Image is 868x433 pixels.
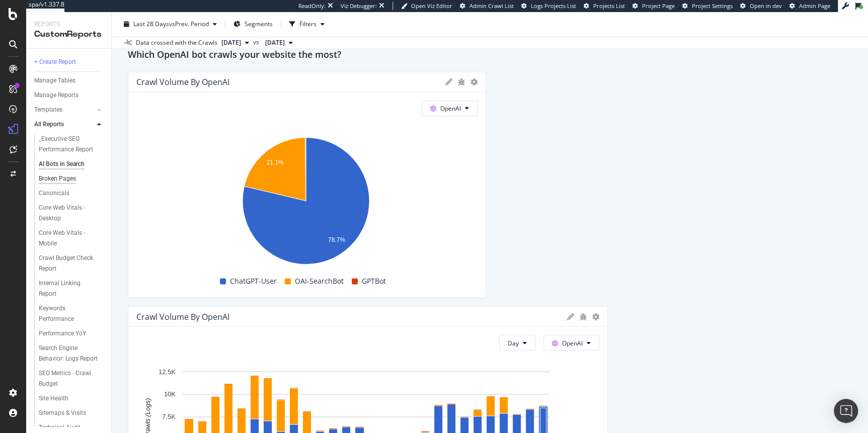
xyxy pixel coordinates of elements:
a: _Executive SEO Performance Report [39,134,104,155]
span: Project Settings [692,2,733,10]
button: OpenAI [422,100,478,116]
text: 21.1% [266,158,283,165]
div: Reports [34,20,103,29]
span: 2025 Aug. 3rd [265,38,285,47]
div: Search Engine Behavior: Logs Report [39,343,98,364]
a: Broken Pages [39,174,104,184]
span: OpenAI [562,338,583,347]
a: Open in dev [740,2,782,10]
div: Performance YoY [39,328,86,339]
div: Viz Debugger: [341,2,377,10]
span: Project Page [642,2,675,10]
span: vs Prev. Period [169,20,209,28]
span: Open Viz Editor [411,2,452,10]
div: Manage Reports [34,90,78,101]
span: Admin Crawl List [469,2,514,10]
span: ChatGPT-User [230,275,277,287]
a: SEO Metrics - Crawl Budget [39,368,104,389]
div: Data crossed with the Crawls [136,38,217,47]
a: AI Bots in Search [39,159,104,169]
div: Sitemaps & Visits [39,408,86,418]
text: 7.5K [162,412,176,420]
text: 78.7% [328,236,345,243]
button: [DATE] [217,37,253,49]
span: OpenAI [440,104,461,113]
h2: Which OpenAI bot crawls your website the most? [128,47,341,63]
div: Site Health [39,393,68,404]
div: Templates [34,105,62,115]
a: + Create Report [34,57,104,67]
a: Templates [34,105,94,115]
span: OAI-SearchBot [295,275,344,287]
a: Open Viz Editor [401,2,452,10]
button: Filters [285,16,329,32]
button: Last 28 DaysvsPrev. Period [120,16,221,32]
div: Keywords Performance [39,303,95,324]
div: Open Intercom Messenger [834,399,858,423]
button: Day [499,334,535,351]
a: Admin Crawl List [460,2,514,10]
a: Logs Projects List [521,2,576,10]
div: bug [579,313,587,320]
a: Sitemaps & Visits [39,408,104,418]
a: Project Settings [682,2,733,10]
span: Day [508,338,519,347]
a: Canonicals [39,188,104,199]
span: Logs Projects List [531,2,576,10]
span: GPTBot [362,275,386,287]
a: Core Web Vitals - Mobile [39,228,104,249]
a: Core Web Vitals - Desktop [39,203,104,224]
a: Project Page [633,2,675,10]
text: 10K [164,390,176,397]
div: CustomReports [34,29,103,40]
div: Core Web Vitals - Mobile [39,228,96,249]
a: Site Health [39,393,104,404]
div: Manage Tables [34,75,75,86]
span: Segments [245,20,273,28]
div: bug [457,78,465,85]
div: Crawl Budget Check Report [39,253,96,274]
div: Broken Pages [39,174,76,184]
span: Admin Page [799,2,830,10]
text: 12.5K [159,368,176,375]
div: Crawl Volume by OpenAI [136,77,229,87]
div: ReadOnly: [298,2,326,10]
a: Admin Page [790,2,830,10]
span: vs [253,38,261,47]
button: Segments [229,16,277,32]
span: 2025 Aug. 31st [221,38,241,47]
svg: A chart. [136,132,475,273]
a: All Reports [34,119,94,130]
div: + Create Report [34,57,76,67]
div: Core Web Vitals - Desktop [39,203,96,224]
button: OpenAI [543,334,599,351]
span: Projects List [593,2,625,10]
div: Crawl Volume by OpenAIOpenAIA chart.ChatGPT-UserOAI-SearchBotGPTBot [128,71,486,298]
div: All Reports [34,119,64,130]
div: _Executive SEO Performance Report [39,134,98,155]
a: Crawl Budget Check Report [39,253,104,274]
a: Keywords Performance [39,303,104,324]
a: Manage Reports [34,90,104,101]
div: Filters [299,20,317,28]
div: SEO Metrics - Crawl Budget [39,368,96,389]
a: Performance YoY [39,328,104,339]
div: AI Bots in Search [39,159,85,169]
a: Projects List [584,2,625,10]
div: Internal Linking Report [39,278,95,299]
div: Crawl Volume by OpenAI [136,311,229,321]
span: Open in dev [750,2,782,10]
div: Which OpenAI bot crawls your website the most? [128,47,852,63]
a: Internal Linking Report [39,278,104,299]
a: Manage Tables [34,75,104,86]
a: Search Engine Behavior: Logs Report [39,343,104,364]
span: Last 28 Days [133,20,169,28]
div: Canonicals [39,188,69,199]
button: [DATE] [261,37,297,49]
